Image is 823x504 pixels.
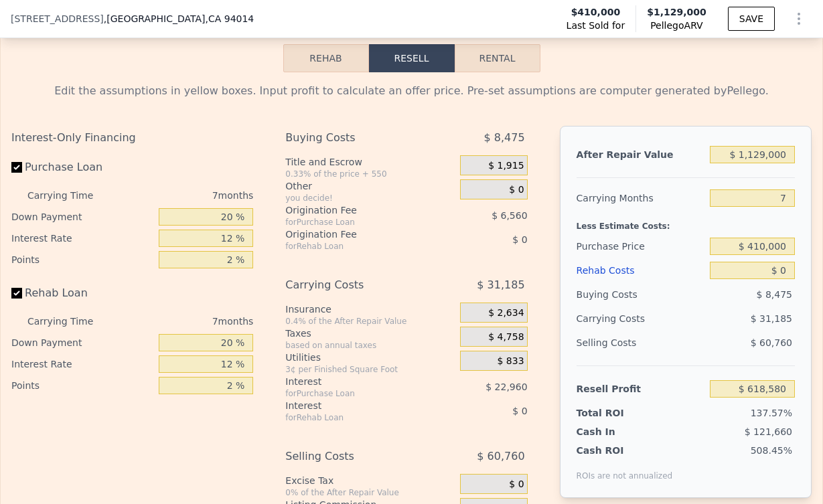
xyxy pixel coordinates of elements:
[728,7,775,31] button: SAVE
[285,351,454,364] div: Utilities
[285,228,427,241] div: Origination Fee
[285,388,427,399] div: for Purchase Loan
[11,353,153,375] div: Interest Rate
[285,487,454,498] div: 0% of the After Repair Value
[455,44,540,72] button: Rental
[512,234,527,245] span: $ 0
[285,364,454,375] div: 3¢ per Finished Square Foot
[751,408,792,418] span: 137.57%
[488,307,524,319] span: $ 2,634
[477,273,524,297] span: $ 31,185
[115,185,253,206] div: 7 months
[285,444,427,469] div: Selling Costs
[285,217,427,228] div: for Purchase Loan
[577,406,656,420] div: Total ROI
[285,155,454,169] div: Title and Escrow
[285,273,427,297] div: Carrying Costs
[577,234,704,258] div: Purchase Price
[11,126,253,150] div: Interest-Only Financing
[285,340,454,351] div: based on annual taxes
[285,327,454,340] div: Taxes
[285,412,427,423] div: for Rehab Loan
[577,425,656,438] div: Cash In
[488,331,524,343] span: $ 4,758
[115,311,253,332] div: 7 months
[285,399,427,412] div: Interest
[477,444,524,469] span: $ 60,760
[285,126,427,150] div: Buying Costs
[285,316,454,327] div: 0.4% of the After Repair Value
[11,155,153,179] label: Purchase Loan
[577,331,704,355] div: Selling Costs
[205,13,254,24] span: , CA 94014
[11,332,153,353] div: Down Payment
[27,185,110,206] div: Carrying Time
[577,258,704,282] div: Rehab Costs
[11,281,153,305] label: Rehab Loan
[11,228,153,249] div: Interest Rate
[757,289,792,300] span: $ 8,475
[571,5,621,19] span: $410,000
[577,143,704,167] div: After Repair Value
[484,126,525,150] span: $ 8,475
[11,83,812,99] div: Edit the assumptions in yellow boxes. Input profit to calculate an offer price. Pre-set assumptio...
[492,210,527,221] span: $ 6,560
[285,169,454,179] div: 0.33% of the price + 550
[509,184,524,196] span: $ 0
[11,162,22,173] input: Purchase Loan
[647,7,706,17] span: $1,129,000
[11,249,153,270] div: Points
[745,426,792,437] span: $ 121,660
[285,193,454,203] div: you decide!
[283,44,369,72] button: Rehab
[285,203,427,217] div: Origination Fee
[577,186,704,210] div: Carrying Months
[285,179,454,193] div: Other
[369,44,455,72] button: Resell
[11,288,22,299] input: Rehab Loan
[285,241,427,252] div: for Rehab Loan
[751,445,792,456] span: 508.45%
[577,377,704,401] div: Resell Profit
[751,313,792,324] span: $ 31,185
[11,375,153,396] div: Points
[751,337,792,348] span: $ 60,760
[509,479,524,491] span: $ 0
[488,160,524,172] span: $ 1,915
[11,12,104,25] span: [STREET_ADDRESS]
[104,12,254,25] span: , [GEOGRAPHIC_DATA]
[285,303,454,316] div: Insurance
[285,474,454,487] div: Excise Tax
[11,206,153,228] div: Down Payment
[577,282,704,307] div: Buying Costs
[785,5,812,32] button: Show Options
[285,375,427,388] div: Interest
[647,19,706,32] span: Pellego ARV
[498,355,524,367] span: $ 833
[577,210,795,234] div: Less Estimate Costs:
[577,444,673,457] div: Cash ROI
[512,406,527,416] span: $ 0
[485,382,527,392] span: $ 22,960
[577,307,656,331] div: Carrying Costs
[577,457,673,481] div: ROIs are not annualized
[27,311,110,332] div: Carrying Time
[567,19,625,32] span: Last Sold for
